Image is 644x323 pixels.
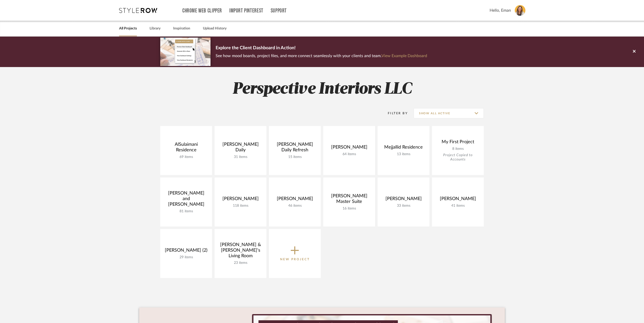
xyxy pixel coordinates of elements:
div: [PERSON_NAME] and [PERSON_NAME] [164,190,208,209]
a: Import Pinterest [229,9,263,13]
div: 16 items [327,206,371,211]
div: Project Copied to Accounts [436,153,480,162]
a: Upload History [203,25,227,32]
div: Filter By [381,111,408,116]
p: New Project [280,257,310,262]
a: View Example Dashboard [381,54,427,58]
div: [PERSON_NAME] [273,196,317,204]
div: 31 items [219,155,262,159]
div: 46 items [273,204,317,208]
div: [PERSON_NAME] [382,196,425,204]
div: [PERSON_NAME] [327,144,371,152]
p: See how mood boards, project files, and more connect seamlessly with your clients and team. [216,52,427,59]
div: [PERSON_NAME] [219,196,262,204]
a: Support [271,9,287,13]
div: [PERSON_NAME] [436,196,480,204]
p: Explore the Client Dashboard in Action! [216,44,427,52]
img: avatar [515,5,525,16]
div: AlSulaimani Residence [164,142,208,155]
div: [PERSON_NAME] (2) [164,248,208,255]
img: d5d033c5-7b12-40c2-a960-1ecee1989c38.png [160,38,211,66]
div: [PERSON_NAME] Master Suite [327,193,371,206]
div: 29 items [164,255,208,260]
a: Inspiration [173,25,190,32]
div: 15 items [273,155,317,159]
div: Mejjallid Residence [382,144,425,152]
span: Hello, Eman [490,7,511,13]
div: My First Project [436,139,480,147]
div: 8 items [436,147,480,151]
div: [PERSON_NAME] Daily [219,142,262,155]
div: 33 items [382,204,425,208]
div: 64 items [327,152,371,156]
div: 81 items [164,209,208,214]
h2: Perspective Interiors LLC [139,80,505,99]
div: [PERSON_NAME] Daily Refresh [273,142,317,155]
a: All Projects [119,25,137,32]
div: 13 items [382,152,425,156]
div: 69 items [164,155,208,159]
a: Chrome Web Clipper [182,9,222,13]
div: [PERSON_NAME] & [PERSON_NAME]'s Living Room [219,242,262,261]
button: New Project [269,229,321,278]
div: 23 items [219,261,262,265]
div: 118 items [219,204,262,208]
a: Library [150,25,160,32]
div: 41 items [436,204,480,208]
